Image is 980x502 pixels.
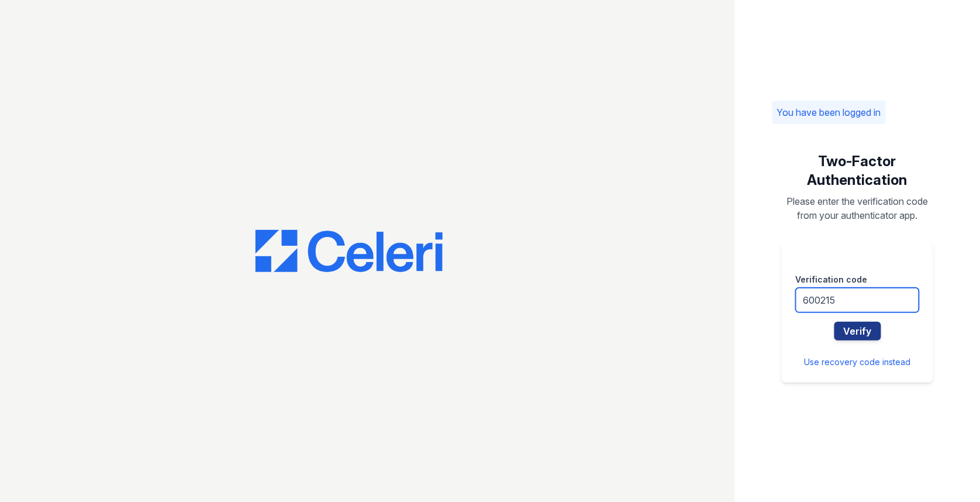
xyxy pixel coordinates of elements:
[782,194,933,222] p: Please enter the verification code from your authenticator app.
[777,105,881,119] p: You have been logged in
[796,288,919,312] input: Enter 6-digit code
[256,230,443,272] img: CE_Logo_Blue-a8612792a0a2168367f1c8372b55b34899dd931a85d93a1a3d3e32e68fde9ad4.png
[782,152,933,190] h1: Two-Factor Authentication
[796,274,868,286] label: Verification code
[805,357,911,367] a: Use recovery code instead
[834,322,881,341] button: Verify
